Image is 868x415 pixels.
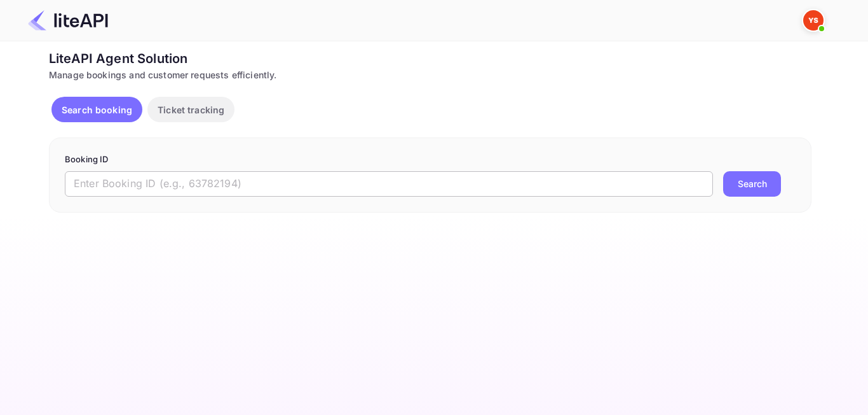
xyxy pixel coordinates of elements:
div: LiteAPI Agent Solution [49,49,811,68]
button: Search [723,171,781,197]
input: Enter Booking ID (e.g., 63782194) [65,171,713,197]
div: Manage bookings and customer requests efficiently. [49,68,811,81]
p: Ticket tracking [158,103,224,116]
img: LiteAPI Logo [28,10,108,31]
p: Search booking [62,103,132,116]
p: Booking ID [65,153,796,166]
img: Yandex Support [803,10,824,31]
